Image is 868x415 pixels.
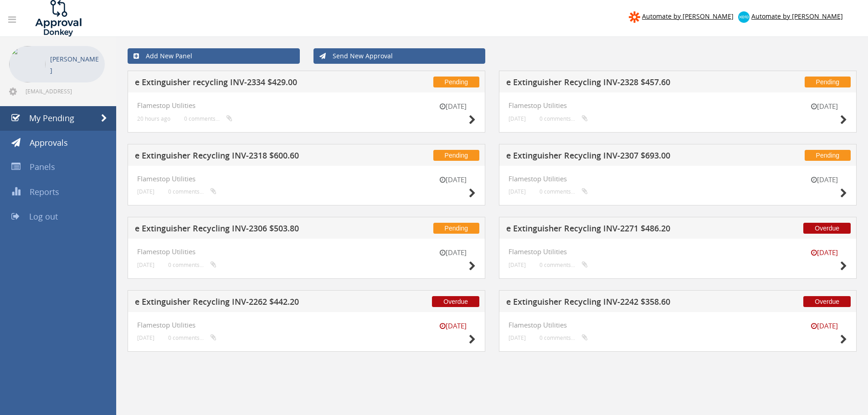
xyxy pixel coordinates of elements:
[433,150,479,161] span: Pending
[168,261,216,268] small: 0 comments...
[184,115,232,122] small: 0 comments...
[751,12,843,20] span: Automate by [PERSON_NAME]
[137,115,170,122] small: 20 hours ago
[137,248,476,256] h4: Flamestop Utilities
[433,223,479,234] span: Pending
[738,11,750,23] img: xero-logo.png
[137,188,154,195] small: [DATE]
[30,137,68,148] span: Approvals
[508,334,526,341] small: [DATE]
[137,261,154,268] small: [DATE]
[50,53,100,76] p: [PERSON_NAME]
[135,224,375,236] h5: e Extinguisher Recycling INV-2306 $503.80
[539,188,588,195] small: 0 comments...
[137,175,476,183] h4: Flamestop Utilities
[803,296,851,307] span: Overdue
[805,77,851,87] span: Pending
[801,321,847,331] small: [DATE]
[508,321,847,329] h4: Flamestop Utilities
[506,297,746,309] h5: e Extinguisher Recycling INV-2242 $358.60
[801,248,847,257] small: [DATE]
[801,102,847,111] small: [DATE]
[432,296,479,307] span: Overdue
[433,77,479,87] span: Pending
[642,12,734,20] span: Automate by [PERSON_NAME]
[508,248,847,256] h4: Flamestop Utilities
[137,334,154,341] small: [DATE]
[137,321,476,329] h4: Flamestop Utilities
[508,261,526,268] small: [DATE]
[508,102,847,109] h4: Flamestop Utilities
[506,224,746,236] h5: e Extinguisher Recycling INV-2271 $486.20
[430,102,476,111] small: [DATE]
[168,334,216,341] small: 0 comments...
[135,78,375,89] h5: e Extinguisher recycling INV-2334 $429.00
[26,87,103,95] span: [EMAIL_ADDRESS][DOMAIN_NAME]
[508,188,526,195] small: [DATE]
[128,48,300,64] a: Add New Panel
[168,188,216,195] small: 0 comments...
[135,151,375,163] h5: e Extinguisher Recycling INV-2318 $600.60
[430,248,476,257] small: [DATE]
[29,113,74,123] span: My Pending
[801,175,847,184] small: [DATE]
[506,78,746,89] h5: e Extinguisher Recycling INV-2328 $457.60
[629,11,640,23] img: zapier-logomark.png
[805,150,851,161] span: Pending
[30,186,59,197] span: Reports
[506,151,746,163] h5: e Extinguisher Recycling INV-2307 $693.00
[29,211,58,222] span: Log out
[539,115,588,122] small: 0 comments...
[539,334,588,341] small: 0 comments...
[803,223,851,234] span: Overdue
[137,102,476,109] h4: Flamestop Utilities
[539,261,588,268] small: 0 comments...
[30,161,55,172] span: Panels
[135,297,375,309] h5: e Extinguisher Recycling INV-2262 $442.20
[508,175,847,183] h4: Flamestop Utilities
[430,175,476,184] small: [DATE]
[508,115,526,122] small: [DATE]
[313,48,486,64] a: Send New Approval
[430,321,476,331] small: [DATE]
